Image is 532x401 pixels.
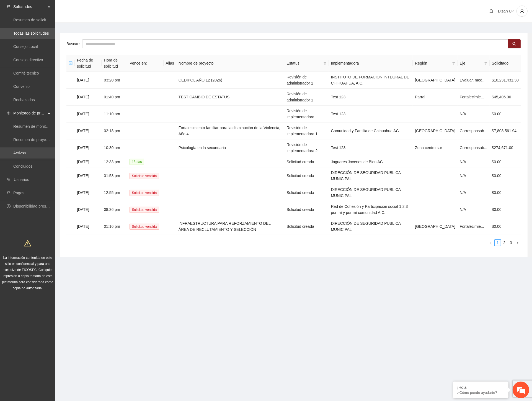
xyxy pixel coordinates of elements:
td: N/A [458,167,490,184]
span: minus-square [69,61,73,65]
span: filter [323,62,327,65]
span: left [489,241,493,245]
td: [GEOGRAPHIC_DATA] [413,72,458,89]
button: left [488,239,494,246]
td: $10,231,431.30 [490,72,521,89]
a: Resumen de monitoreo [13,124,54,129]
span: right [516,241,519,245]
a: Resumen de solicitudes por aprobar [13,18,76,22]
th: Alias [164,55,176,72]
span: Solicitud vencida [130,207,159,213]
a: 3 [508,240,514,246]
button: search [508,39,521,48]
li: Previous Page [488,239,494,246]
a: Consejo directivo [13,58,43,62]
a: Disponibilidad presupuestal [13,204,61,208]
span: Solicitudes [13,1,46,12]
td: [GEOGRAPHIC_DATA] [413,122,458,139]
span: Monitoreo de proyectos [13,108,46,119]
td: Revisión de implementadora 2 [284,139,329,156]
td: Revisión de implementadora [284,106,329,122]
a: Concluidos [13,164,32,168]
td: DIRECCIÓN DE SEGURIDAD PUBLICA MUNICIPAL [329,167,413,184]
td: [GEOGRAPHIC_DATA] [413,218,458,235]
td: Test 123 [329,139,413,156]
a: 2 [501,240,507,246]
span: Solicitud vencida [130,224,159,230]
span: filter [484,62,487,65]
span: filter [483,59,489,67]
td: Solicitud creada [284,184,329,201]
td: Jaguares Jovenes de Bien AC [329,156,413,167]
div: ¡Hola! [457,385,504,390]
td: [DATE] [75,156,102,167]
td: Fortalecimiento familiar para la disminución de la Violencia, Año 4 [176,122,284,139]
th: Hora de solicitud [102,55,127,72]
span: bell [487,9,495,13]
td: N/A [458,156,490,167]
span: Evaluar, med... [460,78,485,82]
td: 08:36 pm [102,201,127,218]
td: Revisión de implementadora 1 [284,122,329,139]
td: 12:33 pm [102,156,127,167]
td: 02:18 pm [102,122,127,139]
td: 11:10 am [102,106,127,122]
td: Solicitud creada [284,201,329,218]
li: 1 [494,239,501,246]
td: [DATE] [75,89,102,106]
span: Solicitud vencida [130,173,159,179]
td: Comunidad y Familia de Chihuahua AC [329,122,413,139]
td: [DATE] [75,106,102,122]
td: [DATE] [75,184,102,201]
span: Corresponsab... [460,145,487,150]
span: Región [415,60,450,66]
a: Usuarios [14,177,29,182]
td: $0.00 [490,184,521,201]
td: Test 123 [329,89,413,106]
td: TEST CAMBIO DE ESTATUS [176,89,284,106]
textarea: Escriba su mensaje y pulse “Intro” [3,151,105,171]
span: eye [7,111,11,115]
td: [DATE] [75,72,102,89]
td: Solicitud creada [284,218,329,235]
span: Fortalecimie... [460,224,484,229]
td: DIRECCIÓN DE SEGURIDAD PUBLICA MUNICIPAL [329,184,413,201]
td: Revisión de administrador 1 [284,89,329,106]
td: Parral [413,89,458,106]
button: right [514,239,521,246]
span: warning [24,240,31,247]
a: Comité técnico [13,71,39,75]
td: Zona centro sur [413,139,458,156]
td: Solicitud creada [284,167,329,184]
a: Convenio [13,84,30,89]
td: [DATE] [75,201,102,218]
td: Revisión de administrador 1 [284,72,329,89]
td: $45,406.00 [490,89,521,106]
td: 01:40 pm [102,89,127,106]
td: 12:55 pm [102,184,127,201]
button: user [516,6,528,17]
span: Estatus [286,60,321,66]
li: 2 [501,239,508,246]
th: Implementadora [329,55,413,72]
td: 01:16 pm [102,218,127,235]
span: La información contenida en este sitio es confidencial y para uso exclusivo de FICOSEC. Cualquier... [2,256,53,290]
span: filter [322,59,328,67]
td: Test 123 [329,106,413,122]
span: Dizan UP [498,9,514,13]
a: Rechazadas [13,98,35,102]
th: Fecha de solicitud [75,55,102,72]
td: 10:30 am [102,139,127,156]
p: ¿Cómo puedo ayudarte? [457,390,504,395]
td: $0.00 [490,106,521,122]
span: filter [451,59,456,67]
span: search [512,42,516,46]
span: Estamos en línea. [32,74,76,130]
td: DIRECCIÓN DE SEGURIDAD PUBLICA MUNICIPAL [329,218,413,235]
a: Todas las solicitudes [13,31,49,35]
td: $0.00 [490,167,521,184]
td: 01:58 pm [102,167,127,184]
div: Chatee con nosotros ahora [29,28,93,35]
td: CEDIPOL AÑO 12 (2026) [176,72,284,89]
td: Solicitud creada [284,156,329,167]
